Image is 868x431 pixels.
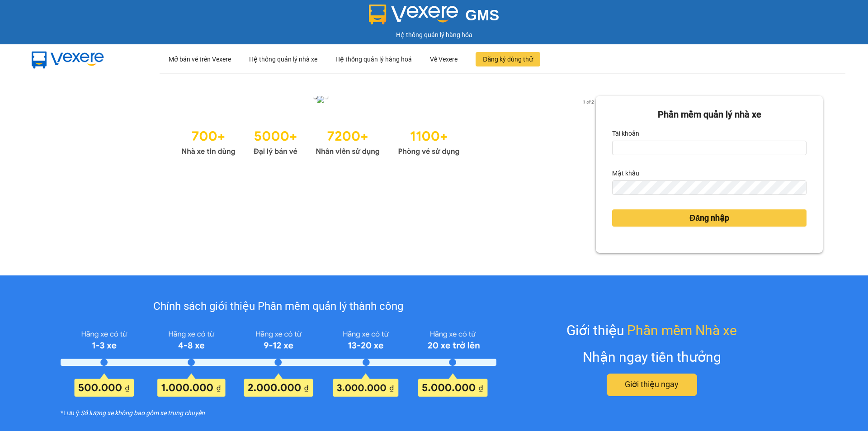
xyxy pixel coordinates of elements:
[181,124,460,158] img: Statistics.png
[23,44,113,74] img: mbUUG5Q.png
[249,45,317,74] div: Hệ thống quản lý nhà xe
[45,96,58,106] button: previous slide / item
[612,180,807,195] input: Mật khẩu
[612,108,807,122] div: Phần mềm quản lý nhà xe
[169,45,231,74] div: Mở bán vé trên Vexere
[465,7,499,24] span: GMS
[583,346,721,368] div: Nhận ngay tiền thưởng
[566,320,737,341] div: Giới thiệu
[476,52,540,66] button: Đăng ký dùng thử
[612,209,807,227] button: Đăng nhập
[61,327,496,396] img: policy-intruduce-detail.png
[689,212,729,224] span: Đăng nhập
[2,30,866,40] div: Hệ thống quản lý hàng hóa
[612,141,807,155] input: Tài khoản
[580,96,596,108] p: 1 of 2
[324,95,328,99] li: slide item 2
[369,14,500,21] a: GMS
[61,298,496,315] div: Chính sách giới thiệu Phần mềm quản lý thành công
[607,374,697,396] button: Giới thiệu ngay
[627,320,737,341] span: Phần mềm Nhà xe
[625,378,679,391] span: Giới thiệu ngay
[369,5,458,24] img: logo 2
[483,54,533,64] span: Đăng ký dùng thử
[612,166,639,180] label: Mật khẩu
[313,95,317,99] li: slide item 1
[335,45,412,74] div: Hệ thống quản lý hàng hoá
[430,45,458,74] div: Về Vexere
[61,408,496,418] div: *Lưu ý:
[80,408,205,418] i: Số lượng xe không bao gồm xe trung chuyển
[583,96,596,106] button: next slide / item
[612,126,639,141] label: Tài khoản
